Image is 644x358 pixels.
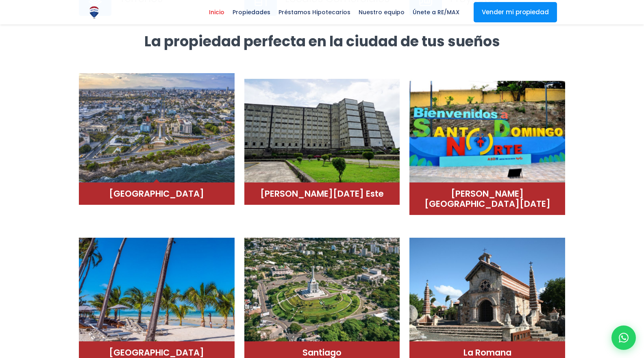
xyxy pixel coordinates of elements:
[244,73,400,205] a: Distrito Nacional (3)[PERSON_NAME][DATE] Este
[244,238,400,347] img: Santiago
[418,189,557,209] h4: [PERSON_NAME][GEOGRAPHIC_DATA][DATE]
[409,238,565,347] img: La Romana
[244,79,400,189] img: Distrito Nacional (3)
[252,347,392,358] h4: Santiago
[409,6,463,18] span: Únete a RE/MAX
[252,189,392,199] h4: [PERSON_NAME][DATE] Este
[418,347,557,358] h4: La Romana
[355,6,409,18] span: Nuestro equipo
[205,6,228,18] span: Inicio
[409,73,565,215] a: Santo Domingo Norte[PERSON_NAME][GEOGRAPHIC_DATA][DATE]
[79,73,235,205] a: Distrito Nacional (2)[GEOGRAPHIC_DATA]
[87,5,101,20] img: Logo de REMAX
[79,238,235,347] img: Punta Cana
[79,73,235,183] img: Distrito Nacional (2)
[274,6,355,18] span: Préstamos Hipotecarios
[474,2,557,22] a: Vender mi propiedad
[87,189,226,199] h4: [GEOGRAPHIC_DATA]
[87,347,226,358] h4: [GEOGRAPHIC_DATA]
[144,31,500,51] strong: La propiedad perfecta en la ciudad de tus sueños
[409,79,565,189] img: Santo Domingo Norte
[228,6,274,18] span: Propiedades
